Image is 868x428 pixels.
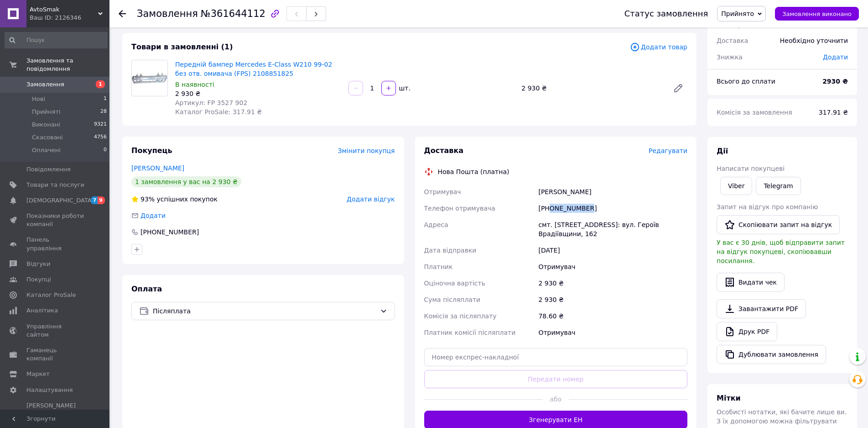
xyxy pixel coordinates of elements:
span: Змінити покупця [338,147,395,154]
span: Комісія за замовлення [717,109,792,116]
span: Знижка [717,53,743,61]
span: №361644112 [201,8,265,19]
div: смт. [STREET_ADDRESS]: вул. Героїв Врадіївщини, 162 [536,217,689,242]
div: Статус замовлення [624,9,708,18]
span: Показники роботи компанії [26,212,84,228]
span: Телефон отримувача [424,205,495,212]
span: Написати покупцеві [717,165,785,172]
span: Дії [717,147,728,155]
span: Прийняті [32,108,60,116]
img: Передній бампер Mercedes E-Class W210 99-02 без отв. омивача (FPS) 2108851825 [132,72,167,84]
a: Передній бампер Mercedes E-Class W210 99-02 без отв. омивача (FPS) 2108851825 [175,61,332,77]
span: Замовлення та повідомлення [26,57,109,73]
a: [PERSON_NAME] [131,164,184,172]
div: 2 930 ₴ [175,89,341,98]
button: Замовлення виконано [775,7,859,21]
span: 1 [104,95,107,103]
span: Адреса [424,221,448,228]
span: Нові [32,95,45,103]
span: Товари та послуги [26,181,84,189]
span: 7 [91,196,98,204]
span: 9321 [94,121,107,129]
div: Отримувач [536,324,689,341]
span: Відгуки [26,260,50,268]
span: Доставка [424,146,464,155]
span: Додати відгук [347,196,395,203]
button: Дублювати замовлення [717,345,826,364]
span: Замовлення [137,8,198,19]
span: Замовлення виконано [782,11,852,17]
span: Додати [140,212,166,219]
div: [PHONE_NUMBER] [536,200,689,217]
span: або [542,395,569,404]
span: В наявності [175,81,214,88]
span: 93% [140,196,155,203]
span: Платник [424,263,453,270]
a: Друк PDF [717,322,777,341]
span: Скасовані [32,133,63,142]
span: Сума післяплати [424,296,481,303]
span: Платник комісії післяплати [424,329,516,336]
a: Telegram [756,177,800,195]
span: [DEMOGRAPHIC_DATA] [26,196,94,205]
input: Номер експрес-накладної [424,348,688,366]
span: Комісія за післяплату [424,312,497,320]
div: 78.60 ₴ [536,308,689,324]
div: [PHONE_NUMBER] [140,227,200,237]
span: Оплата [131,285,162,293]
span: Каталог ProSale: 317.91 ₴ [175,108,262,116]
span: Артикул: FP 3527 902 [175,99,247,106]
span: Каталог ProSale [26,291,76,299]
span: Панель управління [26,236,84,252]
span: Налаштування [26,386,73,394]
button: Видати чек [717,273,785,292]
span: Гаманець компанії [26,346,84,363]
span: 28 [100,108,107,116]
button: Скопіювати запит на відгук [717,215,840,234]
span: AvtoSmak [30,5,98,14]
div: [DATE] [536,242,689,259]
span: 0 [104,146,107,154]
span: 317.91 ₴ [819,109,848,116]
span: Оціночна вартість [424,280,485,287]
input: Пошук [5,32,108,48]
div: Ваш ID: 2126346 [30,14,109,22]
span: Запит на відгук про компанію [717,203,818,211]
div: Повернутися назад [119,9,126,18]
span: Аналітика [26,306,58,315]
span: Отримувач [424,188,461,196]
span: Прийнято [721,10,754,17]
a: Viber [720,177,752,195]
div: [PERSON_NAME] [536,184,689,200]
div: успішних покупок [131,195,218,204]
span: Додати товар [630,42,687,52]
span: Дата відправки [424,247,477,254]
span: 9 [98,196,105,204]
div: Нова Пошта (платна) [436,167,512,176]
div: шт. [397,84,411,93]
span: Мітки [717,394,741,402]
span: 1 [96,80,105,88]
span: 4756 [94,133,107,142]
div: Необхідно уточнити [774,31,853,51]
span: Всього до сплати [717,78,775,85]
span: Доставка [717,37,748,44]
a: Редагувати [669,79,687,97]
span: Товари в замовленні (1) [131,42,233,51]
span: Маркет [26,370,50,378]
span: У вас є 30 днів, щоб відправити запит на відгук покупцеві, скопіювавши посилання. [717,239,845,264]
span: Покупці [26,275,51,284]
div: 2 930 ₴ [518,82,665,95]
div: 2 930 ₴ [536,275,689,291]
div: 2 930 ₴ [536,291,689,308]
b: 2930 ₴ [822,78,848,85]
span: Оплачені [32,146,61,154]
div: 1 замовлення у вас на 2 930 ₴ [131,176,241,187]
span: Виконані [32,121,60,129]
span: 1 товар [717,21,742,28]
a: Завантажити PDF [717,299,806,318]
div: Отримувач [536,259,689,275]
span: Управління сайтом [26,322,84,339]
span: Покупець [131,146,172,155]
span: Післяплата [153,306,376,316]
